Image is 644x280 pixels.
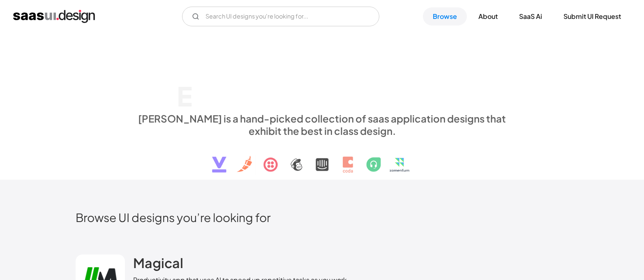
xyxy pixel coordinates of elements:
a: About [469,7,508,25]
a: home [13,10,95,23]
div: E [177,80,192,111]
div: [PERSON_NAME] is a hand-picked collection of saas application designs that exhibit the best in cl... [133,112,511,137]
h2: Magical [133,255,183,271]
input: Search UI designs you're looking for... [182,7,379,26]
h2: Browse UI designs you’re looking for [76,210,569,224]
a: SaaS Ai [509,7,552,25]
a: Submit UI Request [554,7,631,25]
a: Magical [133,255,183,275]
img: text, icon, saas logo [198,137,447,180]
form: Email Form [182,7,379,26]
a: Browse [423,7,467,25]
h1: Explore SaaS UI design patterns & interactions. [133,41,511,104]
